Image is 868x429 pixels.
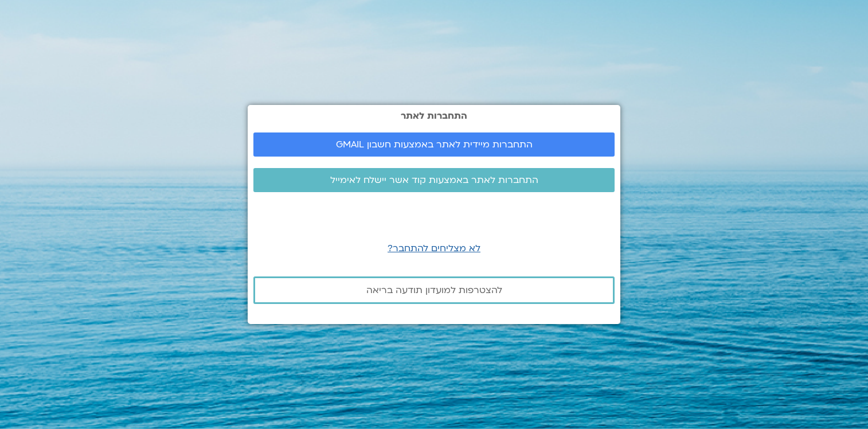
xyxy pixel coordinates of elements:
a: התחברות לאתר באמצעות קוד אשר יישלח לאימייל [253,168,615,192]
a: התחברות מיידית לאתר באמצעות חשבון GMAIL [253,132,615,157]
span: התחברות לאתר באמצעות קוד אשר יישלח לאימייל [330,175,538,185]
a: להצטרפות למועדון תודעה בריאה [253,276,615,304]
span: להצטרפות למועדון תודעה בריאה [366,285,502,295]
a: לא מצליחים להתחבר? [388,242,480,255]
span: התחברות מיידית לאתר באמצעות חשבון GMAIL [336,139,533,150]
h2: התחברות לאתר [253,111,615,121]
